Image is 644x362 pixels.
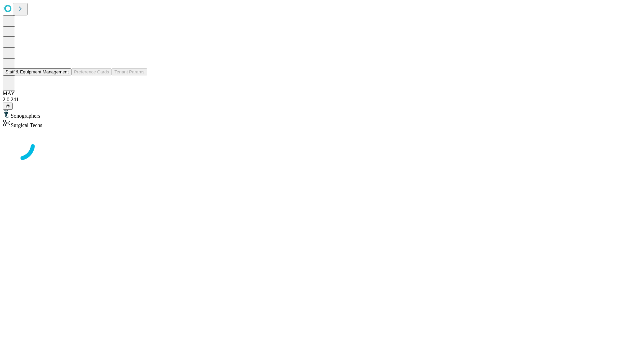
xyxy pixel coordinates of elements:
[5,104,10,109] span: @
[112,68,147,75] button: Tenant Params
[3,103,13,110] button: @
[71,68,112,75] button: Preference Cards
[3,90,641,97] div: MAY
[3,110,641,119] div: Sonographers
[3,68,71,75] button: Staff & Equipment Management
[3,97,641,103] div: 2.0.241
[3,119,641,128] div: Surgical Techs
